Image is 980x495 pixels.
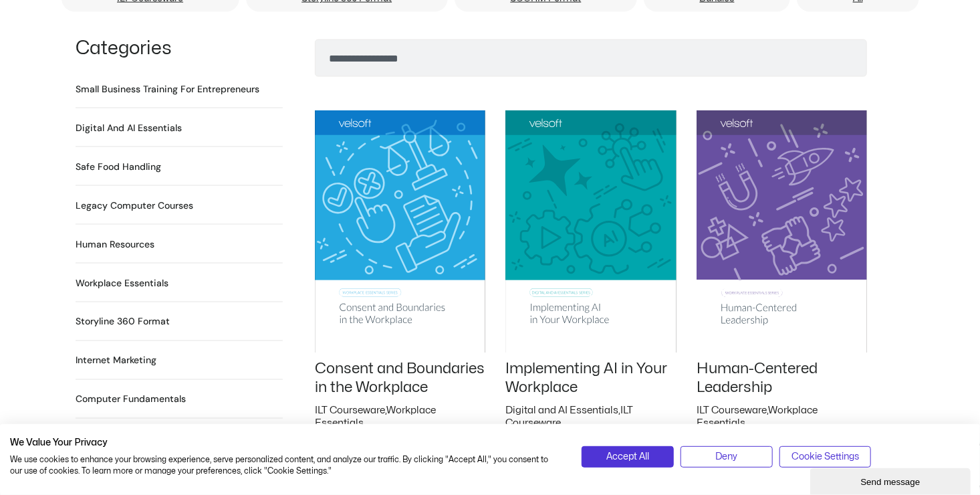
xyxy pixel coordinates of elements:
[76,121,182,135] h2: Digital and AI Essentials
[76,237,154,252] h2: Human Resources
[697,362,818,396] a: Human-Centered Leadership
[315,405,485,431] h2: ,
[315,406,385,416] a: ILT Courseware
[505,406,618,416] a: Digital and AI Essentials
[76,354,156,368] h2: Internet Marketing
[779,446,872,468] button: Adjust cookie preferences
[76,160,161,174] h2: Safe Food Handling
[76,393,186,407] h2: Computer Fundamentals
[606,450,649,464] span: Accept All
[76,276,168,290] a: Visit product category Workplace Essentials
[505,362,667,396] a: Implementing AI in Your Workplace
[76,199,193,213] a: Visit product category Legacy Computer Courses
[315,362,485,396] a: Consent and Boundaries in the Workplace
[76,354,156,368] a: Visit product category Internet Marketing
[697,405,867,431] h2: ,
[76,393,186,407] a: Visit product category Computer Fundamentals
[76,121,182,135] a: Visit product category Digital and AI Essentials
[681,446,773,468] button: Deny all cookies
[810,466,973,495] iframe: chat widget
[10,454,562,477] p: We use cookies to enhance your browsing experience, serve personalized content, and analyze our t...
[715,450,737,464] span: Deny
[582,446,674,468] button: Accept all cookies
[76,237,154,252] a: Visit product category Human Resources
[76,315,170,329] a: Visit product category Storyline 360 Format
[76,199,193,213] h2: Legacy Computer Courses
[697,406,767,416] a: ILT Courseware
[76,39,283,58] h1: Categories
[76,82,259,96] a: Visit product category Small Business Training for Entrepreneurs
[76,82,259,96] h2: Small Business Training for Entrepreneurs
[791,450,859,464] span: Cookie Settings
[10,437,562,449] h2: We Value Your Privacy
[76,315,170,329] h2: Storyline 360 Format
[76,160,161,174] a: Visit product category Safe Food Handling
[505,405,676,431] h2: ,
[76,276,168,290] h2: Workplace Essentials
